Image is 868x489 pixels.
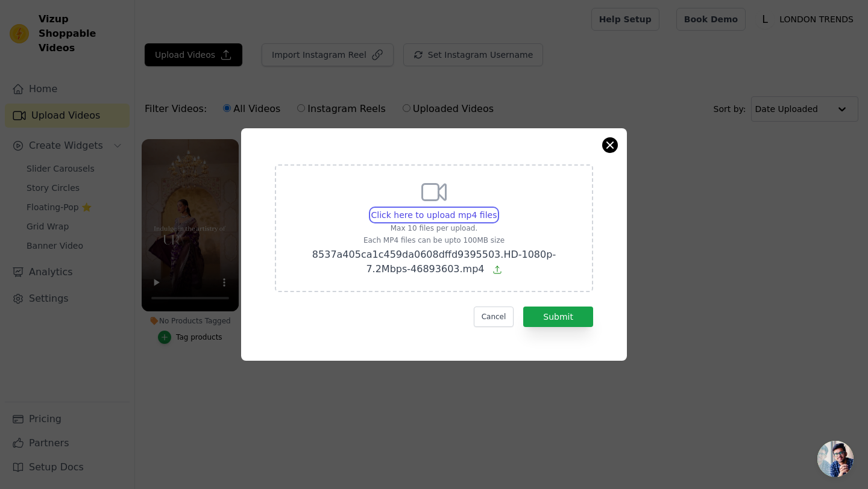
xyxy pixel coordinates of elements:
button: Submit [523,307,593,327]
p: Each MP4 files can be upto 100MB size [291,235,577,245]
span: Click here to upload mp4 files [371,210,497,220]
button: Cancel [474,307,514,327]
p: Max 10 files per upload. [291,223,577,233]
button: Close modal [603,138,617,152]
span: 8537a405ca1c459da0608dffd9395503.HD-1080p-7.2Mbps-46893603.mp4 [312,249,556,275]
div: Open chat [817,441,854,477]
